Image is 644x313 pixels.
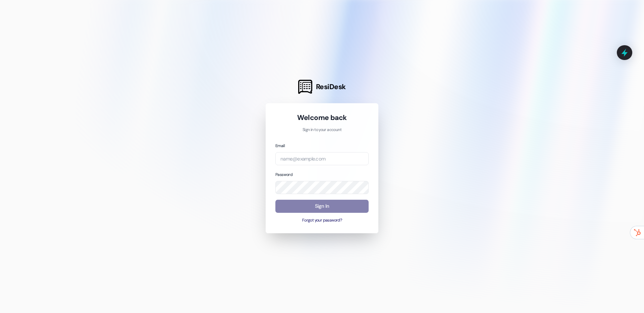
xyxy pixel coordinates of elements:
label: Password [275,172,292,177]
h1: Welcome back [275,113,369,122]
input: name@example.com [275,152,369,165]
button: Forgot your password? [275,217,369,224]
span: ResiDesk [316,82,346,91]
label: Email [275,143,285,148]
button: Sign In [275,200,369,213]
img: ResiDesk Logo [298,80,312,94]
p: Sign in to your account [275,127,369,133]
